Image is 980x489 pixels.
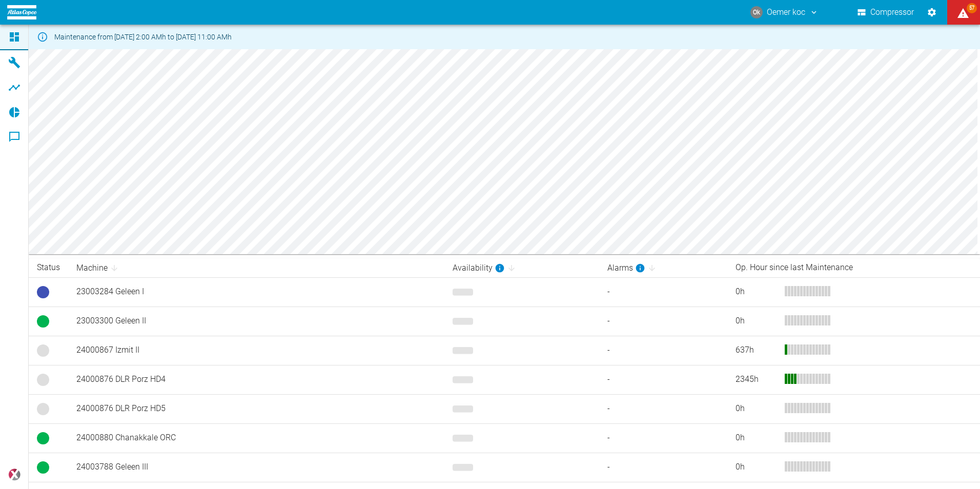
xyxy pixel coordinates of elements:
td: 24000880 Chanakkale ORC [68,423,444,453]
div: Maintenance from [DATE] 2:00 AMh to [DATE] 11:00 AMh [54,28,232,46]
td: - [599,336,727,365]
span: No Data [37,374,49,386]
div: 637 h [736,344,777,356]
th: Op. Hour since last Maintenance [727,258,980,277]
td: - [599,307,727,336]
span: No Data [37,403,49,415]
td: - [599,453,727,482]
td: - [599,423,727,453]
canvas: Map [29,49,977,254]
span: Ready to run [37,286,49,298]
div: 0 h [736,432,777,444]
td: 23003284 Geleen I [68,277,444,307]
button: Compressor [855,3,916,22]
div: 2345 h [736,374,777,385]
button: oemer.koc@atlascopco.com [749,3,820,22]
td: - [599,365,727,394]
td: 24000876 DLR Porz HD5 [68,394,444,423]
div: calculated for the last 7 days [453,262,505,274]
button: Settings [923,3,941,22]
div: 0 h [736,315,777,327]
img: Xplore Logo [8,468,21,481]
td: - [599,394,727,423]
td: 23003300 Geleen II [68,307,444,336]
span: No Data [37,344,49,357]
td: - [599,277,727,307]
th: Status [29,258,68,277]
td: 24003788 Geleen III [68,453,444,482]
td: 24000867 Izmit II [68,336,444,365]
div: calculated for the last 7 days [607,262,645,274]
img: logo [7,5,36,19]
div: Ok [750,6,763,18]
span: Machine [76,262,121,274]
div: 0 h [736,403,777,415]
td: 24000876 DLR Porz HD4 [68,365,444,394]
div: 0 h [736,461,777,473]
div: 0 h [736,286,777,298]
span: Running [37,461,49,474]
span: Running [37,432,49,444]
span: Running [37,315,49,328]
span: 57 [967,3,977,13]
